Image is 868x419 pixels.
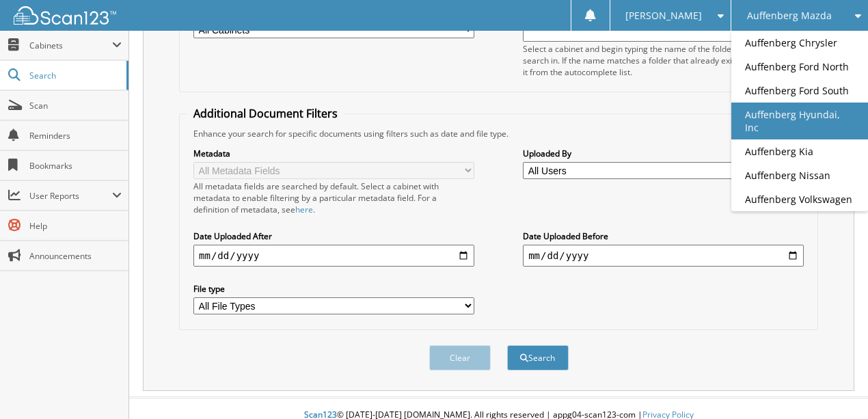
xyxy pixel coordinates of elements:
[523,148,804,159] label: Uploaded By
[523,43,804,78] div: Select a cabinet and begin typing the name of the folder you want to search in. If the name match...
[14,6,116,25] img: scan123-logo-white.svg
[187,128,811,139] div: Enhance your search for specific documents using filters such as date and file type.
[193,148,474,159] label: Metadata
[625,12,702,20] span: [PERSON_NAME]
[295,204,313,215] a: here
[731,139,868,163] a: Auffenberg Kia
[731,103,868,139] a: Auffenberg Hyundai, Inc
[29,40,112,51] span: Cabinets
[523,230,804,242] label: Date Uploaded Before
[507,345,569,370] button: Search
[523,245,804,267] input: end
[193,180,474,215] div: All metadata fields are searched by default. Select a cabinet with metadata to enable filtering b...
[29,190,112,202] span: User Reports
[187,106,344,121] legend: Additional Document Filters
[747,12,832,20] span: Auffenberg Mazda
[193,245,474,267] input: start
[29,70,120,81] span: Search
[193,230,474,242] label: Date Uploaded After
[731,163,868,187] a: Auffenberg Nissan
[29,100,122,111] span: Scan
[29,250,122,262] span: Announcements
[731,31,868,55] a: Auffenberg Chrysler
[731,187,868,211] a: Auffenberg Volkswagen
[193,283,474,295] label: File type
[731,55,868,79] a: Auffenberg Ford North
[29,130,122,141] span: Reminders
[731,79,868,103] a: Auffenberg Ford South
[800,353,868,419] iframe: Chat Widget
[29,160,122,172] span: Bookmarks
[29,220,122,232] span: Help
[429,345,491,370] button: Clear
